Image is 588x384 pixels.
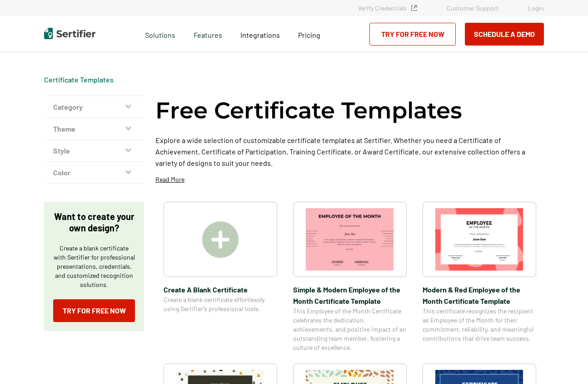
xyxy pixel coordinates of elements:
a: Certificate Templates [44,75,114,84]
a: Try for Free Now [369,23,456,46]
a: Login [528,4,544,12]
span: Certificate Templates [44,75,114,84]
a: Try for Free Now [53,299,135,322]
img: Sertifier | Digital Credentialing Platform [44,28,95,39]
span: This certificate recognizes the recipient as Employee of the Month for their commitment, reliabil... [423,307,536,343]
a: Customer Support [447,4,498,12]
img: Modern & Red Employee of the Month Certificate Template [435,208,523,271]
p: Explore a wide selection of customizable certificate templates at Sertifier. Whether you need a C... [155,134,544,169]
button: Color [44,162,144,184]
span: Create A Blank Certificate [164,284,277,295]
span: This Employee of the Month Certificate celebrates the dedication, achievements, and positive impa... [293,307,407,352]
img: Verified [411,5,417,11]
img: Simple & Modern Employee of the Month Certificate Template [306,208,394,271]
button: Theme [44,118,144,140]
span: Modern & Red Employee of the Month Certificate Template [423,284,536,307]
span: Pricing [298,31,320,39]
span: Simple & Modern Employee of the Month Certificate Template [293,284,407,307]
a: Pricing [298,28,320,40]
p: Want to create your own design? [53,211,135,234]
span: Features [194,28,222,40]
a: Simple & Modern Employee of the Month Certificate TemplateSimple & Modern Employee of the Month C... [293,202,407,352]
h1: Free Certificate Templates [155,96,462,125]
button: Category [44,96,144,118]
button: Style [44,140,144,162]
span: Integrations [240,31,280,39]
span: Solutions [145,28,175,40]
p: Read More [155,175,184,184]
p: Create a blank certificate with Sertifier for professional presentations, credentials, and custom... [53,244,135,289]
div: Breadcrumb [44,75,114,84]
a: Verify Credentials [358,4,417,12]
a: Integrations [240,28,280,40]
a: Modern & Red Employee of the Month Certificate TemplateModern & Red Employee of the Month Certifi... [423,202,536,352]
img: Create A Blank Certificate [202,221,239,258]
span: Create a blank certificate effortlessly using Sertifier’s professional tools. [164,295,277,313]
